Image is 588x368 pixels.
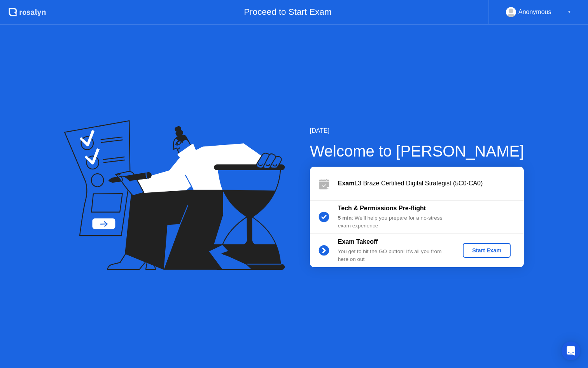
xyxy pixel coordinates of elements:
div: ▼ [567,7,571,17]
div: [DATE] [310,126,524,136]
div: Open Intercom Messenger [562,342,580,360]
b: Tech & Permissions Pre-flight [338,205,426,211]
button: Start Exam [463,243,511,258]
div: Anonymous [518,7,551,17]
b: Exam Takeoff [338,238,378,245]
div: Welcome to [PERSON_NAME] [310,139,524,163]
div: You get to hit the GO button! It’s all you from here on out [338,248,450,264]
div: Start Exam [466,247,507,254]
div: L3 Braze Certified Digital Strategist (5C0-CA0) [338,179,524,188]
div: : We’ll help you prepare for a no-stress exam experience [338,214,450,230]
b: 5 min [338,215,352,221]
b: Exam [338,180,355,187]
